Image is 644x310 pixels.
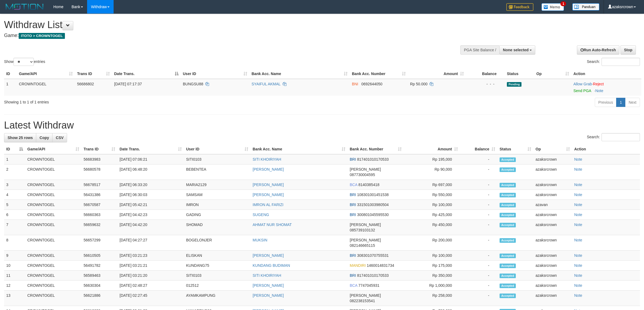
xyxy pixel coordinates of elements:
td: 56610505 [81,251,117,261]
td: 13 [4,291,25,306]
a: Allow Grab [573,82,592,86]
a: IMRON AL FARIZI [253,203,283,207]
td: azaksrcrown [533,291,572,306]
td: Rp 450,000 [404,220,460,235]
td: azaksrcrown [533,235,572,251]
td: - [460,180,497,190]
td: Rp 90,000 [404,164,460,180]
span: Copy 0692644050 to clipboard [361,82,382,86]
span: Accepted [500,284,516,288]
td: 56659632 [81,220,117,235]
span: BRI [350,213,356,217]
a: Note [574,238,582,242]
span: Accepted [500,157,516,162]
span: Rp 50.000 [410,82,428,86]
td: [DATE] 03:21:23 [117,251,184,261]
td: 56680578 [81,164,117,180]
td: azaksrcrown [533,190,572,200]
th: Status: activate to sort column ascending [497,144,533,154]
label: Show entries [4,58,45,66]
a: [PERSON_NAME] [253,283,284,288]
th: ID: activate to sort column descending [4,144,25,154]
td: Rp 100,000 [404,200,460,210]
a: [PERSON_NAME] [253,193,284,197]
div: Showing 1 to 1 of 1 entries [4,97,264,105]
td: - [460,281,497,291]
th: Date Trans.: activate to sort column descending [112,69,181,79]
th: Game/API: activate to sort column ascending [25,144,81,154]
a: Previous [595,98,616,107]
a: [PERSON_NAME] [253,253,284,258]
td: - [460,220,497,235]
th: Bank Acc. Number: activate to sort column ascending [348,144,404,154]
th: Op: activate to sort column ascending [534,69,571,79]
td: [DATE] 04:42:20 [117,220,184,235]
td: - [460,261,497,271]
input: Search: [602,58,640,66]
th: Op: activate to sort column ascending [533,144,572,154]
td: Rp 350,000 [404,271,460,281]
a: MUKSIN [253,238,267,242]
td: [DATE] 04:27:27 [117,235,184,251]
a: Show 25 rows [4,133,36,142]
a: SYAIFUL AKMAL [252,82,280,86]
span: Copy 082146665115 to clipboard [350,243,375,248]
td: SITI0103 [184,154,250,164]
span: Copy 085739103132 to clipboard [350,228,375,232]
td: azaksrcrown [533,251,572,261]
td: CROWNTOGEL [25,200,81,210]
td: Rp 697,000 [404,180,460,190]
td: 012512 [184,281,250,291]
a: SITI KHOIRIYAH [253,157,281,161]
td: azaksrcrown [533,220,572,235]
span: CSV [56,136,64,140]
th: Amount: activate to sort column ascending [404,144,460,154]
span: · [573,82,593,86]
td: CROWNTOGEL [25,180,81,190]
span: BNI [352,82,358,86]
button: None selected [499,45,535,55]
a: CSV [52,133,67,142]
a: Note [595,89,603,93]
span: BCA [350,283,357,288]
span: BCA [350,183,357,187]
span: BUNGSU88 [183,82,203,86]
td: 11 [4,271,25,281]
span: Copy 817401010170533 to clipboard [357,273,389,278]
td: azavan [533,200,572,210]
th: User ID: activate to sort column ascending [184,144,250,154]
span: Accepted [500,213,516,217]
td: 56431386 [81,190,117,200]
a: Stop [620,45,636,55]
td: azaksrcrown [533,281,572,291]
span: Copy 7747045931 to clipboard [358,283,379,288]
td: CROWNTOGEL [17,79,75,96]
span: ITOTO > CROWNTOGEL [19,33,65,39]
a: AHMAT NUR SHOMAT [253,223,292,227]
td: - [460,190,497,200]
a: Next [625,98,640,107]
th: Bank Acc. Name: activate to sort column ascending [249,69,350,79]
a: [PERSON_NAME] [253,183,284,187]
a: Note [574,283,582,288]
a: [PERSON_NAME] [253,167,284,171]
span: BRI [350,253,356,258]
a: Note [574,293,582,298]
span: Copy 331501003980504 to clipboard [357,203,389,207]
td: 6 [4,210,25,220]
td: - [460,210,497,220]
a: Note [574,193,582,197]
td: [DATE] 06:48:20 [117,164,184,180]
td: 2 [4,164,25,180]
td: 9 [4,251,25,261]
th: Date Trans.: activate to sort column ascending [117,144,184,154]
span: Accepted [500,238,516,243]
a: SUGENG [253,213,269,217]
span: Accepted [500,274,516,278]
th: Bank Acc. Name: activate to sort column ascending [250,144,348,154]
td: [DATE] 05:42:21 [117,200,184,210]
td: 7 [4,220,25,235]
td: CROWNTOGEL [25,220,81,235]
a: Note [574,183,582,187]
td: CROWNTOGEL [25,271,81,281]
